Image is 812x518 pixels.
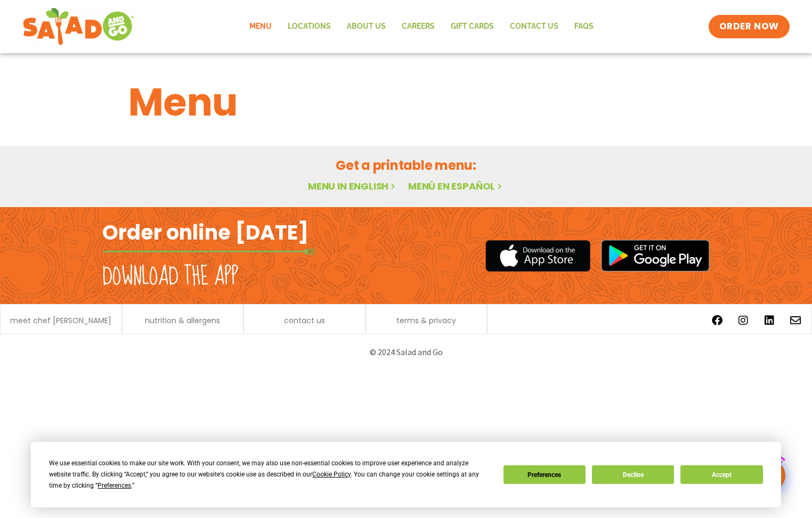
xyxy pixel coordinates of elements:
[128,156,684,175] h2: Get a printable menu:
[443,14,502,39] a: GIFT CARDS
[241,14,280,39] a: Menu
[145,317,220,324] a: nutrition & allergens
[485,239,590,273] img: appstore
[31,442,781,507] div: Cookie Consent Prompt
[108,345,704,359] p: © 2024 Salad and Go
[719,20,779,33] span: ORDER NOW
[102,249,315,254] img: fork
[128,73,684,131] h1: Menu
[601,240,710,272] img: google_play
[396,317,456,324] a: terms & privacy
[10,317,111,324] a: meet chef [PERSON_NAME]
[280,14,339,39] a: Locations
[49,458,490,491] div: We use essential cookies to make our site work. With your consent, we may also use non-essential ...
[566,14,602,39] a: FAQs
[308,179,397,193] a: Menu in English
[98,482,131,489] span: Preferences
[312,471,351,478] span: Cookie Policy
[241,14,602,39] nav: Menu
[504,465,586,484] button: Preferences
[408,179,504,193] a: Menú en español
[102,219,308,245] h2: Order online [DATE]
[102,262,238,292] h2: Download the app
[394,14,443,39] a: Careers
[680,465,762,484] button: Accept
[339,14,394,39] a: About Us
[284,317,325,324] a: contact us
[709,15,790,38] a: ORDER NOW
[592,465,674,484] button: Decline
[22,5,135,48] img: new-SAG-logo-768×292
[502,14,566,39] a: Contact Us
